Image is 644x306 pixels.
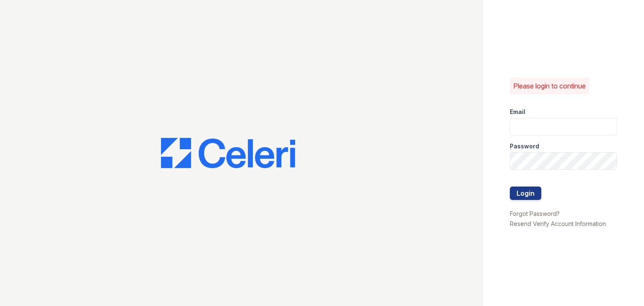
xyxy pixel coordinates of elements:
[510,187,541,200] button: Login
[513,81,586,91] p: Please login to continue
[510,210,560,217] a: Forgot Password?
[510,108,525,116] label: Email
[510,220,606,227] a: Resend Verify Account Information
[510,142,539,150] label: Password
[161,138,295,168] img: CE_Logo_Blue-a8612792a0a2168367f1c8372b55b34899dd931a85d93a1a3d3e32e68fde9ad4.png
